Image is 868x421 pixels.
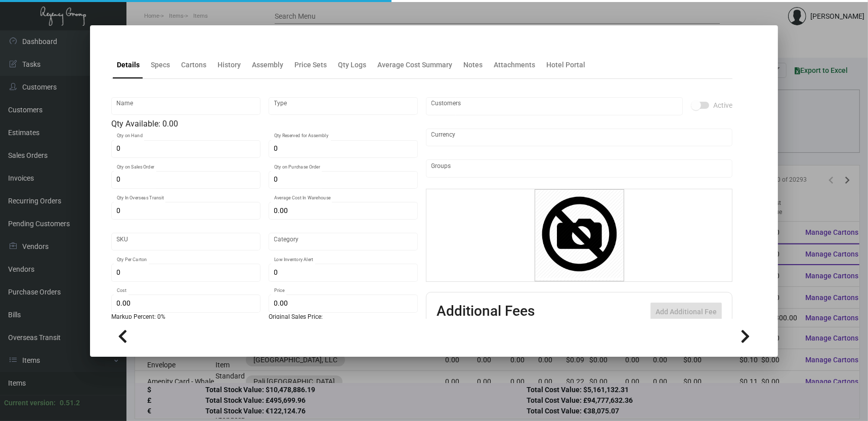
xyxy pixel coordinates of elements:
div: Specs [151,60,170,70]
div: Notes [463,60,483,70]
div: Qty Available: 0.00 [111,118,418,130]
button: Add Additional Fee [650,303,722,321]
span: Active [713,99,732,111]
div: Average Cost Summary [377,60,452,70]
div: 0.51.2 [60,398,80,408]
div: Qty Logs [338,60,366,70]
div: Details [117,60,140,70]
h2: Additional Fees [437,303,535,321]
input: Add new.. [431,102,678,110]
div: Cartons [181,60,206,70]
input: Add new.. [431,164,727,173]
div: History [218,60,241,70]
div: Attachments [494,60,535,70]
div: Hotel Portal [546,60,585,70]
div: Assembly [252,60,283,70]
div: Price Sets [294,60,327,70]
div: Current version: [4,398,56,408]
span: Add Additional Fee [656,308,717,316]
